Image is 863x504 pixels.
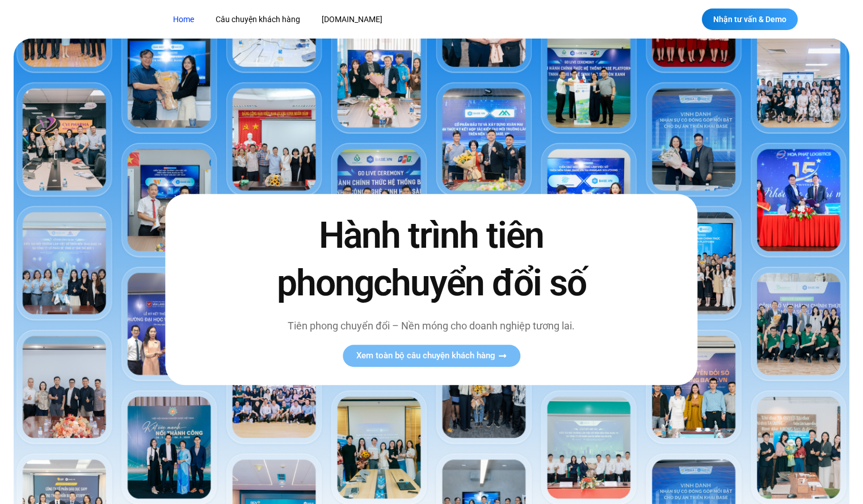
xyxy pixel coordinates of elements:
[356,351,495,360] span: Xem toàn bộ câu chuyện khách hàng
[702,9,798,30] a: Nhận tư vấn & Demo
[373,262,586,304] span: chuyển đổi số
[207,9,309,30] a: Câu chuyện khách hàng
[252,318,610,333] p: Tiên phong chuyển đổi – Nền móng cho doanh nghiệp tương lai.
[713,15,786,23] span: Nhận tư vấn & Demo
[165,9,604,30] nav: Menu
[343,345,520,367] a: Xem toàn bộ câu chuyện khách hàng
[313,9,391,30] a: [DOMAIN_NAME]
[165,9,203,30] a: Home
[252,213,610,307] h2: Hành trình tiên phong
